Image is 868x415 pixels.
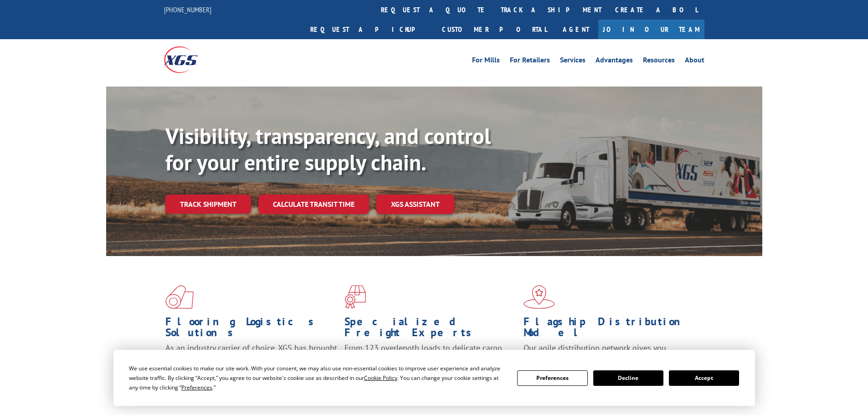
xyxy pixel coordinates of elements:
[344,343,517,383] p: From 123 overlength loads to delicate cargo, our experienced staff knows the best way to move you...
[181,384,212,391] span: Preferences
[344,316,517,343] h1: Specialized Freight Experts
[472,56,500,67] a: For Mills
[685,56,704,67] a: About
[258,195,369,214] a: Calculate transit time
[596,56,633,67] a: Advantages
[113,350,755,406] div: Cookie Consent Prompt
[165,343,337,375] span: As an industry carrier of choice, XGS has brought innovation and dedication to flooring logistics...
[376,195,454,214] a: XGS ASSISTANT
[129,364,506,392] div: We use essential cookies to make our site work. With your consent, we may also use non-essential ...
[165,122,491,176] b: Visibility, transparency, and control for your entire supply chain.
[344,285,366,309] img: xgs-icon-focused-on-flooring-red
[517,370,587,386] button: Preferences
[669,370,739,386] button: Accept
[364,374,397,382] span: Cookie Policy
[165,316,338,343] h1: Flooring Logistics Solutions
[524,343,691,364] span: Our agile distribution network gives you nationwide inventory management on demand.
[524,316,696,343] h1: Flagship Distribution Model
[165,285,194,309] img: xgs-icon-total-supply-chain-intelligence-red
[164,5,211,14] a: [PHONE_NUMBER]
[303,20,435,39] a: Request a pickup
[598,20,704,39] a: Join Our Team
[554,20,598,39] a: Agent
[510,56,550,67] a: For Retailers
[435,20,554,39] a: Customer Portal
[643,56,675,67] a: Resources
[560,56,586,67] a: Services
[593,370,663,386] button: Decline
[524,285,555,309] img: xgs-icon-flagship-distribution-model-red
[165,195,251,214] a: Track shipment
